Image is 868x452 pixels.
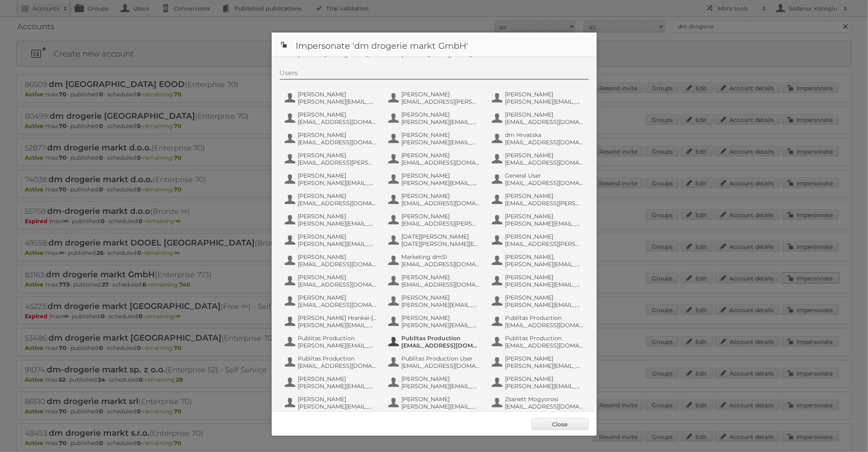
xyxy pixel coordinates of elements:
button: [PERSON_NAME] [EMAIL_ADDRESS][DOMAIN_NAME] [284,191,379,208]
button: [PERSON_NAME] [EMAIL_ADDRESS][DOMAIN_NAME] [387,273,483,289]
span: [EMAIL_ADDRESS][DOMAIN_NAME] [298,139,377,146]
button: [PERSON_NAME] [PERSON_NAME][EMAIL_ADDRESS][DOMAIN_NAME] [491,354,587,370]
span: [EMAIL_ADDRESS][PERSON_NAME][DOMAIN_NAME] [505,200,584,207]
button: [PERSON_NAME] [EMAIL_ADDRESS][DOMAIN_NAME] [284,293,379,309]
span: [PERSON_NAME] [298,233,377,240]
span: [PERSON_NAME] [402,213,481,220]
button: [PERSON_NAME] [PERSON_NAME][EMAIL_ADDRESS][DOMAIN_NAME] [284,212,379,228]
button: [PERSON_NAME] [PERSON_NAME][EMAIL_ADDRESS][DOMAIN_NAME] [284,232,379,248]
span: [PERSON_NAME][EMAIL_ADDRESS][DOMAIN_NAME] [298,220,377,227]
span: [EMAIL_ADDRESS][DOMAIN_NAME] [298,200,377,207]
span: [EMAIL_ADDRESS][DOMAIN_NAME] [298,261,377,268]
span: [PERSON_NAME] [402,395,481,403]
span: [EMAIL_ADDRESS][DOMAIN_NAME] [505,139,584,146]
span: Publitas Production User [402,355,481,362]
button: [PERSON_NAME] [EMAIL_ADDRESS][PERSON_NAME][DOMAIN_NAME] [491,191,587,208]
span: [PERSON_NAME][EMAIL_ADDRESS][PERSON_NAME][DOMAIN_NAME] [402,118,481,126]
span: [PERSON_NAME] [505,355,584,362]
span: [DATE][PERSON_NAME][EMAIL_ADDRESS][DOMAIN_NAME] [402,240,481,248]
span: [PERSON_NAME] [298,91,377,98]
button: [DATE][PERSON_NAME] [DATE][PERSON_NAME][EMAIL_ADDRESS][DOMAIN_NAME] [387,232,483,248]
span: [PERSON_NAME] [298,152,377,159]
span: [PERSON_NAME] [402,91,481,98]
span: Publitas Production [505,335,584,342]
span: [PERSON_NAME][EMAIL_ADDRESS][PERSON_NAME][DOMAIN_NAME] [505,301,584,309]
span: [PERSON_NAME][EMAIL_ADDRESS][DOMAIN_NAME] [298,98,377,105]
a: Close [532,418,589,430]
span: [PERSON_NAME] [298,375,377,382]
span: [PERSON_NAME] [402,274,481,281]
button: [PERSON_NAME] [PERSON_NAME][EMAIL_ADDRESS][DOMAIN_NAME] [284,171,379,187]
span: [PERSON_NAME] [298,395,377,403]
span: [PERSON_NAME][EMAIL_ADDRESS][DOMAIN_NAME] [505,261,584,268]
span: [PERSON_NAME] [402,172,481,179]
span: dm Hrvatska [505,131,584,139]
span: [PERSON_NAME][EMAIL_ADDRESS][DOMAIN_NAME] [402,322,481,329]
span: [EMAIL_ADDRESS][DOMAIN_NAME] [298,118,377,126]
span: [EMAIL_ADDRESS][DOMAIN_NAME] [505,342,584,349]
button: Publitas Production [EMAIL_ADDRESS][DOMAIN_NAME] [491,313,587,330]
span: [PERSON_NAME] [505,233,584,240]
span: Publitas Production [298,355,377,362]
span: [PERSON_NAME][EMAIL_ADDRESS][PERSON_NAME][DOMAIN_NAME] [298,382,377,390]
span: [PERSON_NAME] [298,253,377,261]
button: [PERSON_NAME] [EMAIL_ADDRESS][PERSON_NAME][DOMAIN_NAME] [387,212,483,228]
span: [EMAIL_ADDRESS][DOMAIN_NAME] [402,362,481,369]
button: [PERSON_NAME] [PERSON_NAME][EMAIL_ADDRESS][DOMAIN_NAME] [387,293,483,309]
span: General User [505,172,584,179]
button: [PERSON_NAME] [EMAIL_ADDRESS][DOMAIN_NAME] [491,110,587,126]
span: [EMAIL_ADDRESS][DOMAIN_NAME] [505,159,584,166]
span: [PERSON_NAME] [505,213,584,220]
button: [PERSON_NAME] [EMAIL_ADDRESS][DOMAIN_NAME] [284,130,379,147]
span: [PERSON_NAME][EMAIL_ADDRESS][DOMAIN_NAME] [298,342,377,349]
span: Publitas Production [505,314,584,322]
span: [EMAIL_ADDRESS][PERSON_NAME][DOMAIN_NAME] [402,98,481,105]
span: [PERSON_NAME] [505,152,584,159]
button: Marketing dmSI [EMAIL_ADDRESS][DOMAIN_NAME] [387,252,483,269]
span: [PERSON_NAME] [298,172,377,179]
span: [EMAIL_ADDRESS][DOMAIN_NAME] [402,281,481,288]
span: [EMAIL_ADDRESS][PERSON_NAME][DOMAIN_NAME] [402,220,481,227]
button: [PERSON_NAME] [PERSON_NAME][EMAIL_ADDRESS][DOMAIN_NAME] [284,395,379,411]
button: [PERSON_NAME] [PERSON_NAME][EMAIL_ADDRESS][PERSON_NAME][DOMAIN_NAME] [491,212,587,228]
button: [PERSON_NAME] [PERSON_NAME][EMAIL_ADDRESS][PERSON_NAME][DOMAIN_NAME] [387,110,483,126]
button: [PERSON_NAME] [EMAIL_ADDRESS][DOMAIN_NAME] [491,151,587,167]
button: [PERSON_NAME] [EMAIL_ADDRESS][DOMAIN_NAME] [387,191,483,208]
span: [EMAIL_ADDRESS][PERSON_NAME][DOMAIN_NAME] [298,159,377,166]
span: [PERSON_NAME][EMAIL_ADDRESS][DOMAIN_NAME] [298,240,377,248]
span: [PERSON_NAME] [402,375,481,382]
span: [PERSON_NAME] Hrankai-[PERSON_NAME] [298,314,377,322]
button: dm Hrvatska [EMAIL_ADDRESS][DOMAIN_NAME] [491,130,587,147]
span: [PERSON_NAME][EMAIL_ADDRESS][DOMAIN_NAME] [505,362,584,369]
button: Publitas Production [EMAIL_ADDRESS][DOMAIN_NAME] [387,334,483,350]
span: [PERSON_NAME] [298,213,377,220]
span: [EMAIL_ADDRESS][DOMAIN_NAME] [402,159,481,166]
button: General User [EMAIL_ADDRESS][DOMAIN_NAME] [491,171,587,187]
span: [PERSON_NAME][EMAIL_ADDRESS][DOMAIN_NAME] [298,403,377,410]
button: [PERSON_NAME] [EMAIL_ADDRESS][PERSON_NAME][DOMAIN_NAME] [387,90,483,106]
span: [PERSON_NAME] [402,192,481,200]
span: [PERSON_NAME][EMAIL_ADDRESS][PERSON_NAME][DOMAIN_NAME] [402,403,481,410]
span: [PERSON_NAME] [402,294,481,301]
div: Users [280,69,589,80]
span: [EMAIL_ADDRESS][DOMAIN_NAME] [298,281,377,288]
span: [EMAIL_ADDRESS][DOMAIN_NAME] [505,322,584,329]
span: [EMAIL_ADDRESS][PERSON_NAME][DOMAIN_NAME] [505,240,584,248]
span: [EMAIL_ADDRESS][DOMAIN_NAME] [402,342,481,349]
span: [PERSON_NAME] [402,152,481,159]
button: [PERSON_NAME] [EMAIL_ADDRESS][PERSON_NAME][DOMAIN_NAME] [284,151,379,167]
span: [PERSON_NAME] [298,294,377,301]
span: [EMAIL_ADDRESS][DOMAIN_NAME] [402,200,481,207]
span: [PERSON_NAME][EMAIL_ADDRESS][DOMAIN_NAME] [298,179,377,187]
span: [PERSON_NAME][EMAIL_ADDRESS][DOMAIN_NAME] [402,301,481,309]
span: [PERSON_NAME], [505,253,584,261]
span: [EMAIL_ADDRESS][DOMAIN_NAME] [402,261,481,268]
span: [PERSON_NAME] [505,375,584,382]
span: [PERSON_NAME] [298,111,377,118]
span: [PERSON_NAME] [402,131,481,139]
span: Publitas Production [402,335,481,342]
button: [PERSON_NAME] [EMAIL_ADDRESS][DOMAIN_NAME] [284,252,379,269]
span: [PERSON_NAME] [505,91,584,98]
span: [EMAIL_ADDRESS][DOMAIN_NAME] [505,403,584,410]
span: [DATE][PERSON_NAME] [402,233,481,240]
